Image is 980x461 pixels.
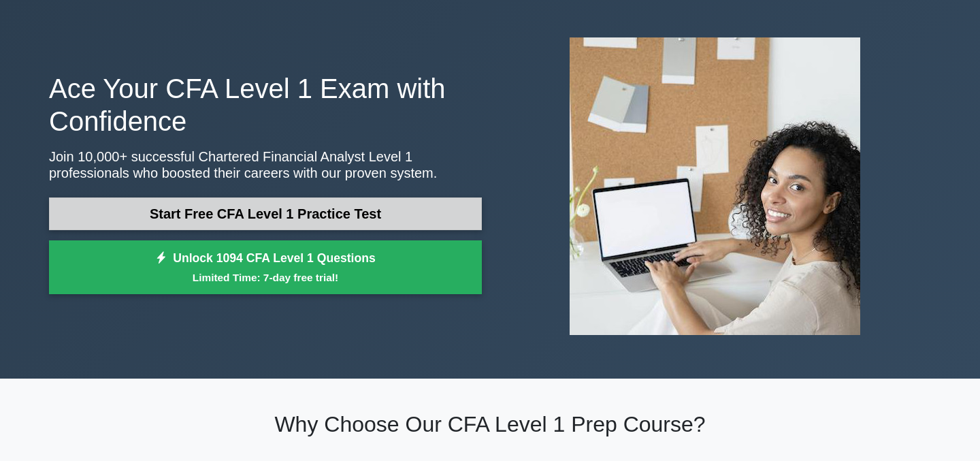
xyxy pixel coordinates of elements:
[49,72,482,138] h1: Ace Your CFA Level 1 Exam with Confidence
[49,411,931,437] h2: Why Choose Our CFA Level 1 Prep Course?
[49,197,482,230] a: Start Free CFA Level 1 Practice Test
[49,240,482,295] a: Unlock 1094 CFA Level 1 QuestionsLimited Time: 7-day free trial!
[66,270,465,285] small: Limited Time: 7-day free trial!
[49,148,482,181] p: Join 10,000+ successful Chartered Financial Analyst Level 1 professionals who boosted their caree...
